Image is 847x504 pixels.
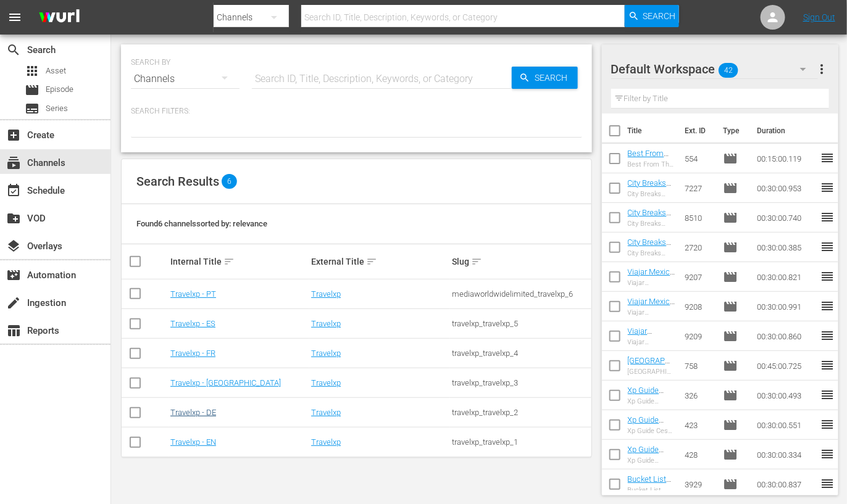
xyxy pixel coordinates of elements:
div: [GEOGRAPHIC_DATA], [GEOGRAPHIC_DATA] [628,368,675,376]
span: Series [25,101,40,116]
div: External Title [311,254,448,269]
th: Ext. ID [677,114,716,148]
span: more_vert [814,62,829,76]
div: travelxp_travelxp_4 [452,349,589,358]
td: 00:15:00.119 [752,144,820,173]
span: Episode [723,240,738,255]
button: more_vert [814,54,829,84]
span: Channels [6,155,21,170]
span: reorder [820,387,835,402]
div: travelxp_travelxp_1 [452,437,589,447]
td: 9207 [680,262,719,292]
a: Viajar Mexico [GEOGRAPHIC_DATA] (PT) [628,297,675,324]
span: 42 [719,57,738,83]
a: Travelxp - PT [170,289,216,299]
span: reorder [820,210,835,225]
div: mediaworldwidelimited_travelxp_6 [452,289,589,299]
div: Xp Guide Cesky Krumlov [628,427,675,435]
span: menu [7,10,22,25]
span: sort [471,256,482,267]
a: Travelxp [311,378,341,387]
td: 00:30:00.821 [752,262,820,292]
a: Viajar [GEOGRAPHIC_DATA] [GEOGRAPHIC_DATA] (PT) [628,326,674,373]
span: Episode [723,418,738,432]
div: Internal Title [170,254,307,269]
a: Travelxp [311,437,341,447]
div: Slug [452,254,589,269]
span: reorder [820,151,835,165]
a: Travelxp [311,289,341,299]
button: Search [625,5,679,27]
p: Search Filters: [131,106,582,117]
div: Bucket List Aso, [GEOGRAPHIC_DATA] [628,486,675,494]
a: Travelxp [311,349,341,358]
span: Automation [6,268,21,283]
a: City Breaks [GEOGRAPHIC_DATA] (PT) [628,178,674,206]
span: Episode [723,477,738,492]
td: 9209 [680,321,719,351]
span: reorder [820,239,835,254]
a: Viajar Mexico El Tule (PT) [628,267,675,286]
span: sort [223,256,235,267]
a: [GEOGRAPHIC_DATA], [GEOGRAPHIC_DATA] (PT) [628,356,674,393]
div: Xp Guide [GEOGRAPHIC_DATA], [GEOGRAPHIC_DATA] [628,397,675,405]
span: reorder [820,417,835,432]
td: 423 [680,410,719,440]
span: Search [643,5,676,27]
span: Episode [723,181,738,196]
div: Default Workspace [611,52,819,86]
span: reorder [820,447,835,461]
a: City Breaks Narlai & Jawai, [GEOGRAPHIC_DATA] (PT) [628,208,674,254]
td: 00:30:00.740 [752,203,820,233]
span: Reports [6,323,21,338]
button: Search [512,67,578,89]
div: Viajar [GEOGRAPHIC_DATA] [GEOGRAPHIC_DATA] [628,308,675,316]
span: Episode [723,388,738,403]
td: 9208 [680,292,719,321]
a: Xp Guide [GEOGRAPHIC_DATA], [GEOGRAPHIC_DATA] (PT) [628,386,674,432]
a: Xp Guide Kutna Hora, [GEOGRAPHIC_DATA] (PT) [628,445,674,482]
span: reorder [820,269,835,284]
span: Asset [25,64,40,78]
td: 7227 [680,173,719,203]
div: Channels [131,62,240,96]
a: Travelxp [311,319,341,328]
td: 00:45:00.725 [752,351,820,381]
span: reorder [820,476,835,491]
td: 00:30:00.860 [752,321,820,351]
span: Search Results [136,174,219,189]
span: Episode [46,83,73,96]
span: Overlays [6,239,21,254]
td: 00:30:00.551 [752,410,820,440]
div: Viajar [GEOGRAPHIC_DATA] [GEOGRAPHIC_DATA] [628,279,675,287]
span: Episode [25,83,40,97]
a: Travelxp - [GEOGRAPHIC_DATA] [170,378,281,387]
td: 326 [680,381,719,410]
div: travelxp_travelxp_5 [452,319,589,328]
a: Best From The Rest Oman Must Sees (PT) [628,149,669,186]
span: sort [366,256,377,267]
span: Episode [723,151,738,166]
a: Travelxp - EN [170,437,216,447]
span: reorder [820,299,835,313]
span: reorder [820,180,835,195]
th: Type [716,114,749,148]
td: 758 [680,351,719,381]
td: 00:30:00.334 [752,440,820,469]
td: 428 [680,440,719,469]
div: travelxp_travelxp_3 [452,378,589,387]
span: 6 [222,174,237,189]
td: 00:30:00.953 [752,173,820,203]
span: Create [6,128,21,143]
span: Schedule [6,183,21,198]
span: Episode [723,299,738,314]
a: Xp Guide Cesky Krumlov (PT) [628,415,674,443]
span: Episode [723,447,738,462]
div: City Breaks Narlai & Jawai, [GEOGRAPHIC_DATA] [628,220,675,228]
span: Search [6,43,21,57]
td: 00:30:00.493 [752,381,820,410]
div: Xp Guide [GEOGRAPHIC_DATA], [GEOGRAPHIC_DATA] [628,456,675,465]
a: Sign Out [803,12,835,22]
td: 00:30:00.385 [752,233,820,262]
span: Episode [723,270,738,284]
